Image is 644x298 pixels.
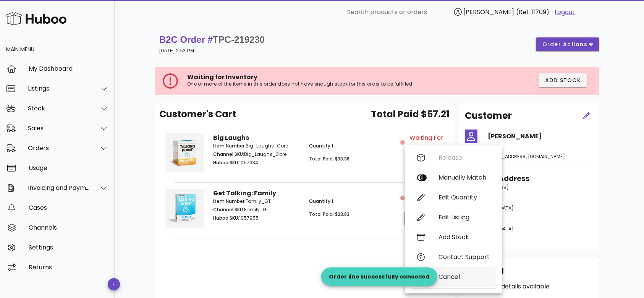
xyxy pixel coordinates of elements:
p: Family_GT [213,206,300,213]
div: Contact Support [439,253,490,261]
div: Invoicing and Payments [28,184,90,191]
p: 1057955 [213,215,300,222]
span: Huboo SKU: [213,215,239,221]
div: Manually Match [439,174,490,181]
span: Channel SKU: [213,206,244,213]
div: Channels [29,224,108,231]
span: Total Paid: $23.83 [309,211,350,217]
span: Waiting for Inventory [406,133,443,152]
p: 1057934 [213,159,300,166]
h2: Customer [465,109,512,123]
span: Total Paid $57.21 [371,107,450,121]
span: Huboo SKU: [213,159,239,166]
span: Customer's Cart [159,107,236,121]
span: Channel SKU: [213,151,244,157]
img: Product Image [165,189,204,227]
p: No shipping details available [465,282,593,291]
span: order actions [542,40,588,49]
p: Big_Laughs_Core [213,143,300,149]
strong: B2C Order # [159,34,265,45]
button: action [404,212,443,225]
div: Returns [29,264,108,271]
small: [DATE] 2:53 PM [159,48,194,53]
div: Settings [29,244,108,251]
img: Product Image [165,133,204,172]
img: Huboo Logo [5,10,66,27]
div: Listings [28,85,90,92]
p: 1 [309,198,396,205]
span: Item Number: [213,198,246,204]
div: Usage [29,164,108,172]
div: Stock [28,105,90,112]
span: TPC-219230 [213,34,265,45]
p: Big_Laughs_Core [213,151,300,158]
span: [EMAIL_ADDRESS][DOMAIN_NAME] [488,153,565,160]
p: Family_GT [213,198,300,205]
span: Total Paid: $33.38 [309,155,350,162]
span: (Ref: 11709) [516,8,550,16]
div: Cancel [439,273,490,280]
span: [PERSON_NAME] [464,8,515,16]
strong: Get Talking: Family [213,189,276,198]
span: Quantity: [309,198,332,204]
div: Edit Listing [439,214,490,221]
span: Item Number: [213,143,246,149]
h4: [PERSON_NAME] [488,132,593,141]
span: Add Stock [545,76,581,84]
a: Logout [555,8,575,17]
p: 1 [309,143,396,149]
div: Sales [28,125,90,132]
div: My Dashboard [29,65,108,72]
button: order actions [536,37,599,51]
div: Edit Quantity [439,194,490,201]
div: Shipping [465,264,593,282]
h3: Shipping Address [465,173,593,184]
div: Order line successfully cancelled [321,273,437,280]
span: Waiting for Inventory [187,73,257,81]
p: One or more of the items in this order does not have enough stock for this order to be fulfilled. [187,81,457,87]
span: Quantity: [309,143,332,149]
div: Cases [29,204,108,211]
div: Orders [28,144,90,152]
strong: Big Laughs [213,133,249,142]
button: Add Stock [539,73,587,87]
div: Add Stock [439,233,490,241]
